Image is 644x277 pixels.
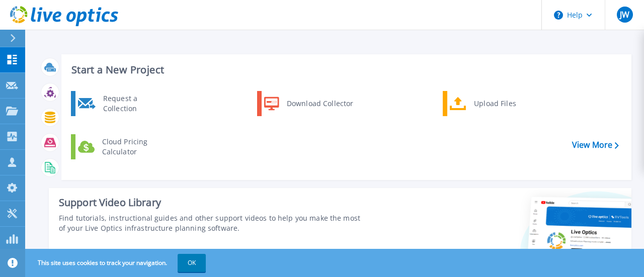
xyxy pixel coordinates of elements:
[71,91,174,116] a: Request a Collection
[443,91,546,116] a: Upload Files
[282,94,358,114] div: Download Collector
[178,254,206,272] button: OK
[71,64,618,75] h3: Start a New Project
[71,134,174,159] a: Cloud Pricing Calculator
[28,254,206,272] span: This site uses cookies to track your navigation.
[257,91,360,116] a: Download Collector
[59,213,362,233] div: Find tutorials, instructional guides and other support videos to help you make the most of your L...
[97,137,172,157] div: Cloud Pricing Calculator
[59,196,362,209] div: Support Video Library
[98,94,172,114] div: Request a Collection
[620,11,629,19] span: JW
[572,140,619,150] a: View More
[469,94,543,114] div: Upload Files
